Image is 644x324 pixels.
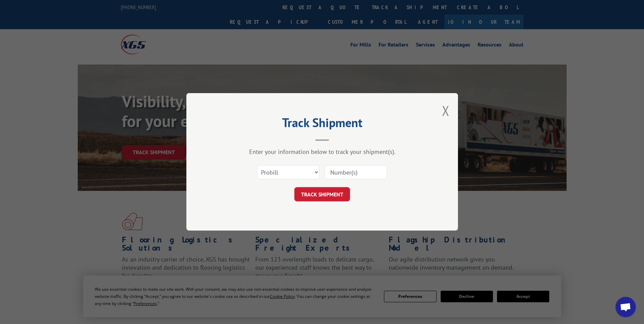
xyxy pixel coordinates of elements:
[325,165,387,180] input: Number(s)
[220,118,424,131] h2: Track Shipment
[615,297,636,317] div: Open chat
[442,102,449,120] button: Close modal
[220,148,424,156] div: Enter your information below to track your shipment(s).
[294,187,350,202] button: TRACK SHIPMENT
